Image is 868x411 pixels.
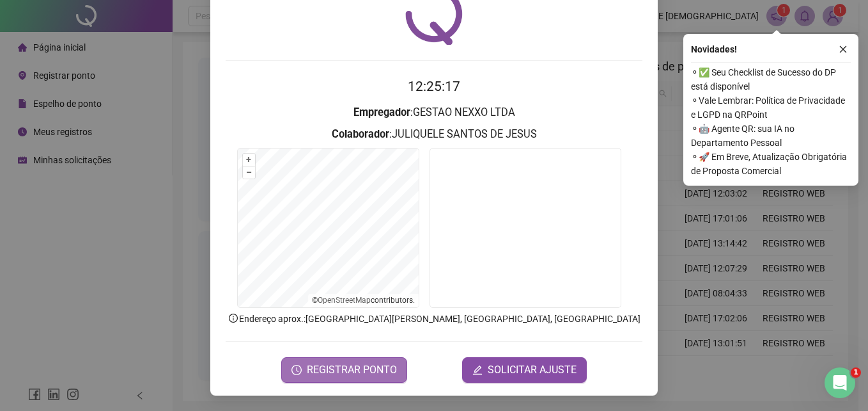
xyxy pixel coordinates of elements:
[226,104,642,121] h3: : GESTAO NEXXO LTDA
[243,166,255,179] button: –
[312,296,415,305] li: © contributors.
[243,154,255,166] button: +
[691,65,851,93] span: ⚬ ✅ Seu Checklist de Sucesso do DP está disponível
[281,357,407,383] button: REGISTRAR PONTO
[226,126,642,143] h3: : JULIQUELE SANTOS DE JESUS
[691,93,851,122] span: ⚬ Vale Lembrar: Política de Privacidade e LGPD na QRPoint
[851,367,861,378] span: 1
[488,362,577,378] span: SOLICITAR AJUSTE
[691,42,737,56] span: Novidades !
[307,362,397,378] span: REGISTRAR PONTO
[408,79,460,94] time: 12:25:17
[472,365,483,375] span: edit
[353,106,410,118] strong: Empregador
[691,150,851,178] span: ⚬ 🚀 Em Breve, Atualização Obrigatória de Proposta Comercial
[825,367,855,398] iframe: Intercom live chat
[318,296,371,305] a: OpenStreetMap
[691,122,851,150] span: ⚬ 🤖 Agente QR: sua IA no Departamento Pessoal
[462,357,587,383] button: editSOLICITAR AJUSTE
[228,312,239,324] span: info-circle
[839,45,848,54] span: close
[332,128,389,140] strong: Colaborador
[291,365,302,375] span: clock-circle
[226,312,642,326] p: Endereço aprox. : [GEOGRAPHIC_DATA][PERSON_NAME], [GEOGRAPHIC_DATA], [GEOGRAPHIC_DATA]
